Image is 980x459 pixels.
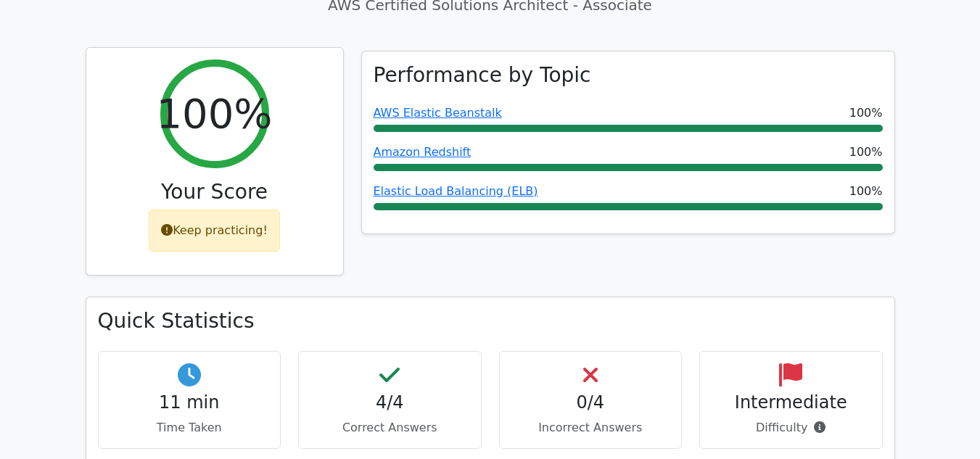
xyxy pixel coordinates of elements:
[110,392,269,413] h4: 11 min
[849,183,883,200] span: 100%
[110,419,269,437] p: Time Taken
[98,309,883,334] h3: Quick Statistics
[374,106,502,120] a: AWS Elastic Beanstalk
[98,180,332,204] h3: Your Score
[374,145,472,159] a: Amazon Redshift
[511,392,670,413] h4: 0/4
[511,419,670,437] p: Incorrect Answers
[712,419,870,437] p: Difficulty
[849,144,883,161] span: 100%
[149,210,280,252] div: Keep practicing!
[374,63,591,88] h3: Performance by Topic
[310,392,469,413] h4: 4/4
[310,419,469,437] p: Correct Answers
[374,184,538,198] a: Elastic Load Balancing (ELB)
[849,104,883,122] span: 100%
[156,89,272,138] h2: 100%
[712,392,870,413] h4: Intermediate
